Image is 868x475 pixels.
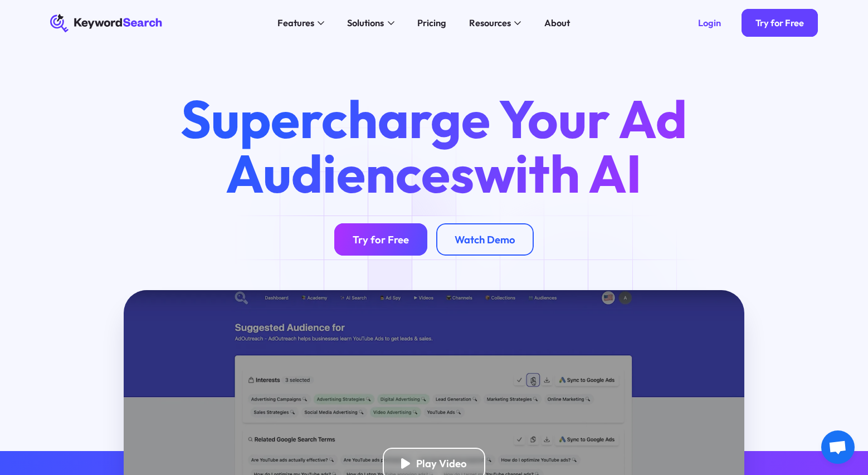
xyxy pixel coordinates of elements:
div: About [544,16,570,30]
a: Open chat [821,430,855,464]
a: Pricing [411,14,453,32]
div: Features [277,16,314,30]
h1: Supercharge Your Ad Audiences [158,92,710,200]
a: About [538,14,577,32]
div: Resources [469,16,511,30]
div: Watch Demo [455,233,515,246]
div: Pricing [417,16,446,30]
span: with AI [474,140,642,207]
div: Play Video [416,457,467,470]
div: Login [698,17,721,29]
div: Try for Free [353,233,409,246]
a: Try for Free [742,9,817,36]
div: Try for Free [755,17,804,29]
a: Try for Free [334,223,427,256]
a: Login [684,9,734,36]
div: Solutions [347,16,384,30]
